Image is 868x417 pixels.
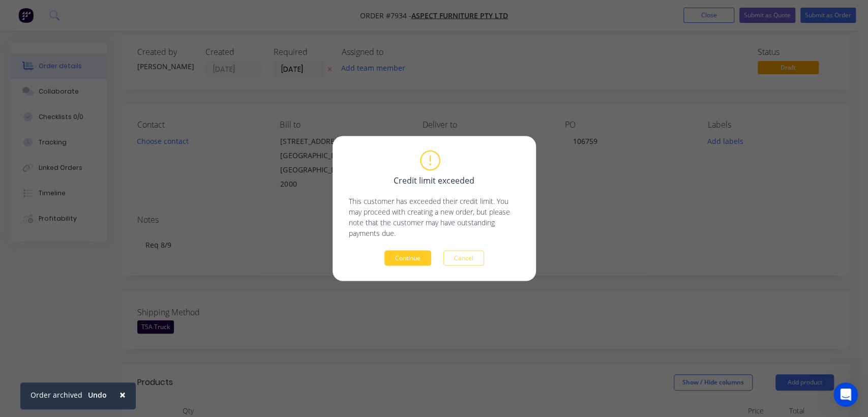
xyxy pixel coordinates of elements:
div: Order archived [31,390,82,400]
button: Cancel [443,251,484,266]
span: Credit limit exceeded [394,174,474,186]
iframe: Intercom live chat [833,382,858,407]
button: Continue [384,251,431,266]
span: × [119,388,126,402]
button: Undo [82,388,112,403]
p: This customer has exceeded their credit limit. You may proceed with creating a new order, but ple... [349,196,520,239]
button: Close [109,382,136,407]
